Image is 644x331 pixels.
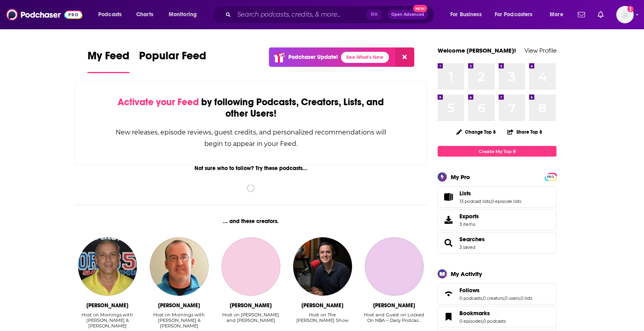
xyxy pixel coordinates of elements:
a: 0 creators [483,295,504,301]
img: Chad Withrow [293,237,352,296]
a: Welcome [PERSON_NAME]! [438,47,516,54]
button: Share Top 8 [507,124,543,140]
div: Host on The Buck Reising Show [290,312,355,329]
a: Bookmarks [440,311,456,322]
span: Exports [440,214,456,225]
a: Exports [438,209,556,231]
a: 0 lists [520,295,532,301]
a: Show notifications dropdown [575,8,588,21]
button: Change Top 8 [452,127,501,137]
span: For Business [450,9,482,20]
span: More [550,9,563,20]
span: Bookmarks [459,310,490,317]
a: Lists [459,190,521,197]
span: New [413,5,427,12]
span: Lists [438,186,556,208]
span: PRO [546,174,555,180]
span: Bookmarks [438,306,556,327]
div: Host and Guest on Locked On NBA – Daily Podcas… [362,312,427,323]
a: Charts [131,8,158,21]
a: 13 podcast lists [459,199,490,204]
a: Follows [440,288,456,299]
div: New releases, episode reviews, guest credits, and personalized recommendations will begin to appe... [115,127,387,149]
button: open menu [163,8,207,21]
span: Popular Feed [139,49,206,67]
span: For Podcasters [495,9,533,20]
span: Exports [459,213,479,220]
span: Lists [459,190,471,197]
div: by following Podcasts, Creators, Lists, and other Users! [115,96,387,119]
a: Create My Top 8 [438,146,556,157]
span: , [482,295,483,301]
img: Eli Savoie [150,237,208,296]
a: 0 podcasts [483,318,506,324]
span: Open Advanced [391,13,424,17]
a: Searches [459,236,485,243]
a: Popular Feed [139,49,206,73]
a: 0 episode lists [491,199,521,204]
div: Not sure who to follow? Try these podcasts... [75,165,427,172]
span: Charts [136,9,153,20]
input: Search podcasts, credits, & more... [234,8,367,21]
div: ... and these creators. [75,218,427,225]
div: Host on [PERSON_NAME] and [PERSON_NAME] [218,312,284,323]
a: Rafael Barlowe [365,237,423,296]
span: 3 items [459,221,479,227]
div: Host on Mornings with [PERSON_NAME] & [PERSON_NAME] [75,312,140,329]
a: PRO [546,174,555,180]
span: Searches [438,232,556,253]
div: My Activity [451,270,482,278]
a: See What's New [341,52,389,63]
span: Activate your Feed [118,96,199,108]
a: Lists [440,191,456,202]
button: open menu [544,8,573,21]
button: open menu [490,8,544,21]
span: , [490,199,491,204]
span: , [482,318,483,324]
a: View Profile [524,47,556,54]
img: Greg Gaston [78,237,137,296]
a: Searches [440,237,456,248]
span: Logged in as broadleafbooks_ [616,6,634,23]
img: User Profile [616,6,634,23]
div: Host on Mornings with [PERSON_NAME] & [PERSON_NAME] [147,312,212,329]
a: My Feed [88,49,130,73]
div: Carmen DeFalco [230,302,272,309]
a: Carmen DeFalco [221,237,280,296]
p: Podchaser Update! [288,54,338,61]
div: Host on The [PERSON_NAME] Show [290,312,355,323]
img: Podchaser - Follow, Share and Rate Podcasts [6,7,82,22]
svg: Add a profile image [627,6,634,12]
span: Follows [438,283,556,305]
div: Chad Withrow [301,302,343,309]
a: 0 users [505,295,520,301]
a: Show notifications dropdown [594,8,607,21]
span: Follows [459,287,480,294]
div: Search podcasts, credits, & more... [220,6,442,24]
a: 0 podcasts [459,295,482,301]
div: My Pro [451,173,470,181]
div: Host on Mornings with Greg & Eli [75,312,140,329]
span: Podcasts [98,9,122,20]
a: Follows [459,287,532,294]
a: Bookmarks [459,310,506,317]
div: Greg Gaston [86,302,128,309]
span: , [520,295,520,301]
span: , [504,295,505,301]
div: Eli Savoie [158,302,200,309]
button: Show profile menu [616,6,634,23]
a: 0 episodes [459,318,482,324]
span: ⌘ K [367,9,381,20]
a: 3 saved [459,244,475,250]
div: Host on Carmen and Jurko [218,312,284,329]
span: My Feed [88,49,130,67]
div: Host and Guest on Locked On NBA – Daily Podcas… [362,312,427,329]
button: open menu [93,8,132,21]
div: Rafael Barlowe [373,302,415,309]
